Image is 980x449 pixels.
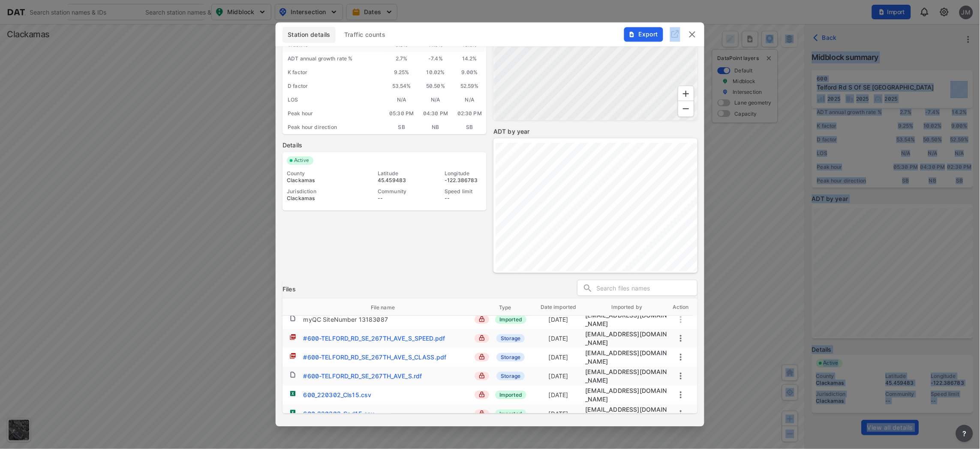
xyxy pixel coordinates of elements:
div: myQC SiteNumber 13183087 [303,315,388,324]
div: -- [378,195,415,202]
button: more [676,409,686,419]
div: 05:30 PM [385,107,418,120]
div: LOS [283,93,385,107]
img: full_screen.b7bf9a36.svg [670,29,680,39]
label: Details [283,141,487,150]
button: more [956,425,973,442]
td: [DATE] [532,368,586,384]
img: lock_close.8fab59a9.svg [479,316,485,322]
span: Imported [495,391,526,399]
th: Date imported [532,299,586,316]
input: Search files names [596,282,697,295]
div: #600-TELFORD_RD_SE_267TH_AVE_S_SPEED.pdf [303,334,445,343]
button: more [676,390,686,400]
img: lock_close.8fab59a9.svg [479,392,485,398]
div: 50.50% [418,79,452,93]
div: 10.02% [418,66,452,79]
div: 14.2 % [453,52,487,66]
img: pdf.8ad9566d.svg [289,334,296,341]
button: Export [624,27,663,42]
div: 53.54% [385,79,418,93]
td: [DATE] [532,311,586,328]
span: Active [291,156,313,165]
div: 9.00% [453,66,487,79]
th: Action [668,299,693,316]
span: Station details [288,30,331,39]
span: Storage [496,334,525,343]
div: D factor [283,79,385,93]
div: Speed limit [445,188,482,195]
div: N/A [385,93,418,107]
button: more [676,333,686,344]
div: 600_220302_Cls15.csv [303,391,371,399]
div: mig6-adm@data-point.io [586,368,669,385]
div: 2.7 % [385,52,418,66]
div: Jurisdiction [287,188,349,195]
td: [DATE] [532,387,586,403]
img: file.af1f9d02.svg [289,315,296,322]
button: more [676,371,686,381]
img: lock_close.8fab59a9.svg [479,335,485,341]
div: 52.59% [453,79,487,93]
td: [DATE] [532,406,586,422]
svg: Zoom Out [681,104,691,114]
div: Peak hour [283,107,385,120]
div: 9.25% [385,66,418,79]
img: lock_close.8fab59a9.svg [479,410,485,416]
img: file.af1f9d02.svg [289,371,296,378]
td: [DATE] [532,349,586,365]
button: delete [687,29,697,39]
div: Clackamas [287,177,349,184]
span: Storage [496,372,525,380]
div: N/A [418,93,452,107]
div: -7.4 % [418,52,452,66]
span: Imported [495,410,526,418]
img: csv.b1bb01d6.svg [289,409,296,416]
img: close.efbf2170.svg [687,29,697,39]
span: Storage [496,353,525,362]
svg: Zoom In [681,89,691,99]
div: Zoom Out [678,101,694,117]
div: N/A [453,93,487,107]
th: Imported by [586,299,669,316]
div: basic tabs example [283,27,697,43]
div: Clackamas [287,195,349,202]
div: 45.459483 [378,177,415,184]
span: Traffic counts [344,30,386,39]
td: [DATE] [532,330,586,347]
img: pdf.8ad9566d.svg [289,353,296,359]
div: Peak hour direction [283,120,385,134]
label: ADT by year [493,127,697,136]
img: csv.b1bb01d6.svg [289,390,296,397]
div: NB [418,120,452,134]
div: mig6-adm@data-point.io [586,405,669,422]
span: File name [371,304,406,311]
h3: Files [283,285,296,293]
div: ADT annual growth rate % [283,52,385,66]
span: ? [961,428,968,439]
div: mig6-adm@data-point.io [586,330,669,347]
span: Export [629,30,658,39]
div: mig6-adm@data-point.io [586,349,669,366]
button: more [676,352,686,362]
div: 04:30 PM [418,107,452,120]
div: Latitude [378,170,415,177]
div: SB [385,120,418,134]
img: File%20-%20Download.70cf71cd.svg [628,31,635,38]
div: -122.386783 [445,177,482,184]
div: #600-TELFORD_RD_SE_267TH_AVE_S.rdf [303,372,422,380]
div: County [287,170,349,177]
div: 02:30 PM [453,107,487,120]
div: 600_220302_Spd15.csv [303,410,374,418]
img: lock_close.8fab59a9.svg [479,373,485,379]
img: lock_close.8fab59a9.svg [479,354,485,360]
div: mig6-adm@data-point.io [586,386,669,404]
div: Longitude [445,170,482,177]
div: migration@data-point.io [586,311,669,328]
div: Zoom In [678,86,694,102]
span: Imported [495,315,526,324]
div: SB [453,120,487,134]
div: -- [445,195,482,202]
div: Community [378,188,415,195]
span: Type [499,304,523,311]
